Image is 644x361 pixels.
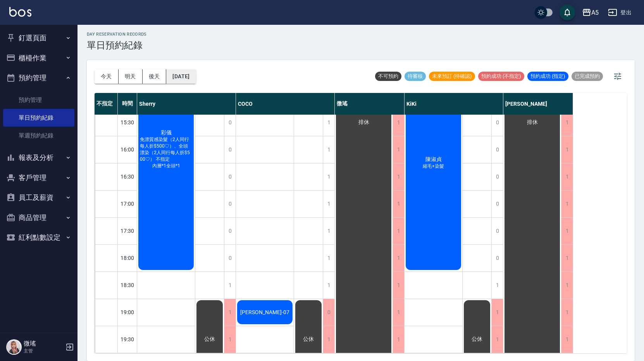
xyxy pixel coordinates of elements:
[236,93,335,115] div: COCO
[118,163,137,190] div: 16:30
[3,48,74,68] button: 櫃檯作業
[491,245,503,272] div: 0
[3,109,74,127] a: 單日預約紀錄
[224,191,236,217] div: 0
[224,272,236,299] div: 1
[491,218,503,244] div: 0
[491,272,503,299] div: 1
[605,5,635,20] button: 登出
[143,69,167,84] button: 後天
[118,190,137,217] div: 17:00
[95,69,119,84] button: 今天
[561,218,573,244] div: 1
[323,326,334,353] div: 1
[3,91,74,109] a: 預約管理
[491,109,503,136] div: 0
[591,8,599,17] div: A5
[393,326,404,353] div: 1
[3,208,74,228] button: 商品管理
[224,109,236,136] div: 0
[470,336,484,343] span: 公休
[491,191,503,217] div: 0
[393,136,404,163] div: 1
[491,326,503,353] div: 1
[3,127,74,144] a: 單週預約紀錄
[138,136,194,163] span: 免漂質感染髮（2人同行每人折$500♡）、全頭漂染（2人同行每人折$500♡） 不指定
[393,245,404,272] div: 1
[166,69,196,84] button: [DATE]
[3,227,74,248] button: 紅利點數設定
[491,163,503,190] div: 0
[6,339,22,355] img: Person
[323,109,334,136] div: 1
[224,218,236,244] div: 0
[137,93,236,115] div: Sherry
[375,73,401,80] span: 不可預約
[393,191,404,217] div: 1
[301,336,315,343] span: 公休
[323,136,334,163] div: 1
[393,163,404,190] div: 1
[421,163,446,170] span: 縮毛+染髮
[118,326,137,353] div: 19:30
[118,109,137,136] div: 15:30
[561,245,573,272] div: 1
[503,93,573,115] div: [PERSON_NAME]
[118,299,137,326] div: 19:00
[525,119,539,126] span: 排休
[560,5,575,20] button: save
[561,299,573,326] div: 1
[24,347,63,354] p: 主管
[118,244,137,272] div: 18:00
[203,336,217,343] span: 公休
[335,93,405,115] div: 微瑤
[239,309,291,315] span: [PERSON_NAME]-07
[118,136,137,163] div: 16:00
[224,136,236,163] div: 0
[561,326,573,353] div: 1
[323,191,334,217] div: 1
[527,73,568,80] span: 預約成功 (指定)
[224,245,236,272] div: 0
[561,272,573,299] div: 1
[323,163,334,190] div: 1
[224,163,236,190] div: 0
[3,68,74,88] button: 預約管理
[393,272,404,299] div: 1
[24,340,63,347] h5: 微瑤
[405,93,503,115] div: KiKi
[118,217,137,244] div: 17:30
[224,326,236,353] div: 1
[323,218,334,244] div: 1
[95,93,118,115] div: 不指定
[9,7,31,17] img: Logo
[478,73,524,80] span: 預約成功 (不指定)
[323,245,334,272] div: 1
[491,299,503,326] div: 1
[119,69,143,84] button: 明天
[424,156,443,163] span: 陳淑貞
[561,136,573,163] div: 1
[118,272,137,299] div: 18:30
[405,73,426,80] span: 待審核
[3,168,74,188] button: 客戶管理
[561,109,573,136] div: 1
[393,218,404,244] div: 1
[224,299,236,326] div: 1
[87,40,147,51] h3: 單日預約紀錄
[323,272,334,299] div: 1
[357,119,371,126] span: 排休
[159,129,173,136] span: 彩儀
[572,73,603,80] span: 已完成預約
[429,73,475,80] span: 未來預訂 (待確認)
[323,299,334,326] div: 0
[3,28,74,48] button: 釘選頁面
[561,191,573,217] div: 1
[393,299,404,326] div: 1
[393,109,404,136] div: 1
[87,32,147,37] h2: day Reservation records
[491,136,503,163] div: 0
[579,5,602,21] button: A5
[3,187,74,208] button: 員工及薪資
[561,163,573,190] div: 1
